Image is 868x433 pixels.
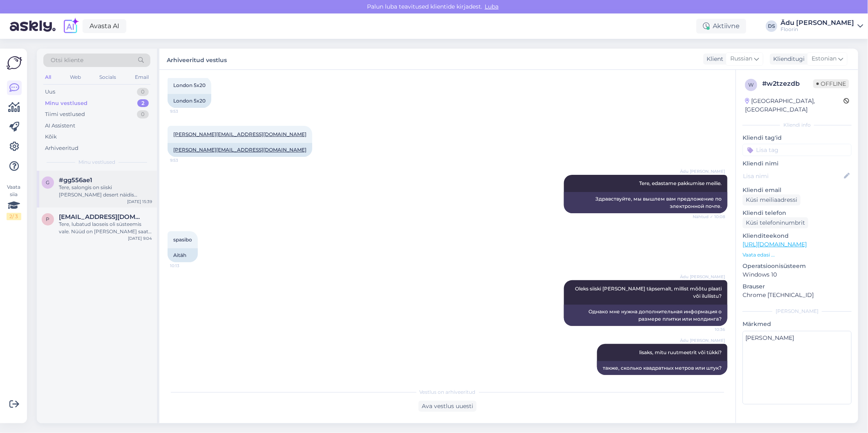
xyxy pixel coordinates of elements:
span: Luba [482,3,501,10]
p: Brauser [743,282,852,291]
div: Tiimi vestlused [45,110,85,118]
input: Lisa tag [743,144,852,156]
div: # w2tzezdb [762,79,813,89]
span: London 5x20 [173,82,206,88]
span: Minu vestlused [78,158,115,166]
span: Russian [730,54,752,63]
span: spasibo [173,237,192,243]
a: Avasta AI [83,19,126,33]
div: Klienditugi [770,55,805,63]
div: Tere, lubatud laoseis oli süsteemis vale. Nüüd on [PERSON_NAME] saate tellida. [59,221,152,235]
div: [DATE] 15:39 [127,199,152,205]
span: p [46,216,50,222]
span: Offline [813,79,849,88]
label: Arhiveeritud vestlus [167,54,227,65]
div: Socials [98,72,118,83]
span: 10:36 [694,326,725,333]
div: London 5x20 [168,94,211,108]
span: priit.vark@gmail.com [59,213,144,221]
a: Ädu [PERSON_NAME]Floorin [781,20,863,33]
span: Ädu [PERSON_NAME] [680,168,725,174]
span: Ädu [PERSON_NAME] [680,274,725,280]
div: 0 [137,110,149,118]
textarea: [PERSON_NAME] [743,331,852,404]
span: lisaks, mitu ruutmeetrit või tükki? [639,349,722,355]
a: [URL][DOMAIN_NAME] [743,241,807,248]
div: Klient [703,55,723,63]
a: [PERSON_NAME][EMAIL_ADDRESS][DOMAIN_NAME] [173,147,306,153]
img: Askly Logo [7,55,22,71]
div: [GEOGRAPHIC_DATA], [GEOGRAPHIC_DATA] [745,97,843,114]
p: Operatsioonisüsteem [743,262,852,270]
div: Email [133,72,150,83]
div: Arhiveeritud [45,144,78,152]
div: 2 / 3 [7,213,21,220]
div: также, сколько квадратных метров или штук? [597,361,727,375]
span: g [46,179,50,185]
div: Tere, salongis on siiski [PERSON_NAME] desert näidis olemas. Kui sellest Teile piisab, siis saab ... [59,184,152,199]
p: Chrome [TECHNICAL_ID] [743,291,852,299]
span: 9:53 [170,108,201,114]
span: Estonian [812,54,837,63]
span: Oleks siiski [PERSON_NAME] täpsemalt, millist mõõtu plaati või iluliistu? [575,286,723,299]
span: Otsi kliente [51,56,83,65]
p: Klienditeekond [743,232,852,240]
div: Aitäh [168,248,198,262]
p: Windows 10 [743,270,852,279]
span: Tere, edastame pakkumise meilie. [639,180,722,186]
div: 0 [137,88,149,96]
p: Kliendi nimi [743,159,852,168]
span: Nähtud ✓ 10:08 [693,214,725,220]
div: Küsi telefoninumbrit [743,217,808,228]
div: [DATE] 9:04 [128,235,152,241]
span: (Muudetud) 10:40 [689,375,725,382]
div: Vaata siia [7,183,21,220]
div: Aktiivne [696,19,746,33]
div: [PERSON_NAME] [743,308,852,315]
span: 9:53 [170,157,201,163]
div: Web [68,72,83,83]
span: Ädu [PERSON_NAME] [680,337,725,344]
div: Ädu [PERSON_NAME] [781,20,854,26]
p: Kliendi email [743,186,852,194]
div: Küsi meiliaadressi [743,194,801,205]
div: Kliendi info [743,121,852,129]
span: Vestlus on arhiveeritud [420,388,476,396]
div: Minu vestlused [45,99,87,107]
span: w [749,82,754,88]
div: AI Assistent [45,122,75,130]
div: Uus [45,88,55,96]
div: 2 [137,99,149,107]
img: explore-ai [62,18,79,35]
input: Lisa nimi [743,172,842,181]
div: Ava vestlus uuesti [418,401,477,412]
span: 10:13 [170,263,201,269]
div: All [43,72,53,83]
div: Однако мне нужна дополнительная информация о размере плитки или молдинга? [564,305,727,326]
a: [PERSON_NAME][EMAIL_ADDRESS][DOMAIN_NAME] [173,131,306,137]
span: #gg556ae1 [59,176,92,184]
div: Floorin [781,26,854,33]
div: Kõik [45,133,57,141]
p: Vaata edasi ... [743,251,852,259]
div: Здравствуйте, мы вышлем вам предложение по электронной почте. [564,192,727,213]
p: Märkmed [743,320,852,328]
div: DS [766,20,777,32]
p: Kliendi tag'id [743,134,852,142]
p: Kliendi telefon [743,209,852,217]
